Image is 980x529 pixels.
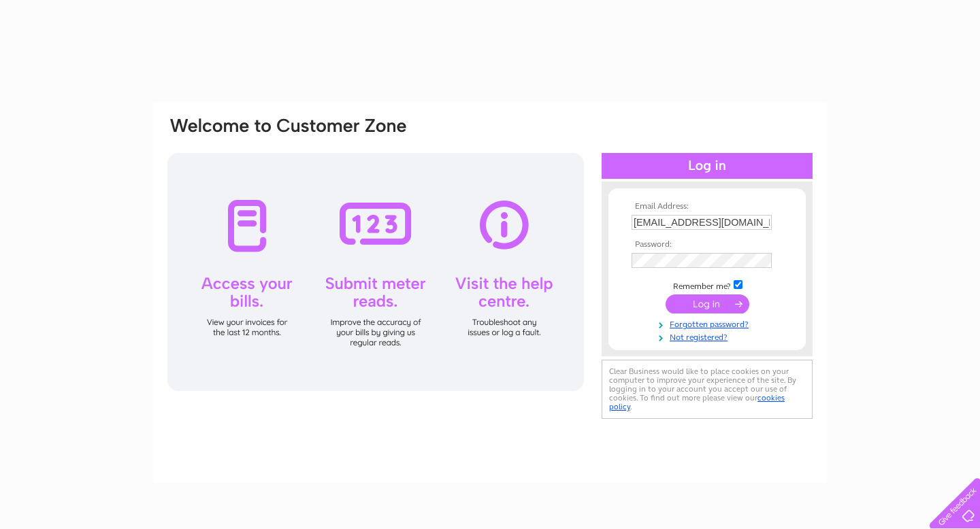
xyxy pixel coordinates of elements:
[602,360,813,419] div: Clear Business would like to place cookies on your computer to improve your experience of the sit...
[632,317,786,330] a: Forgotten password?
[632,330,786,343] a: Not registered?
[609,393,785,411] a: cookies policy
[628,240,786,250] th: Password:
[666,294,749,313] input: Submit
[628,278,786,292] td: Remember me?
[628,202,786,211] th: Email Address:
